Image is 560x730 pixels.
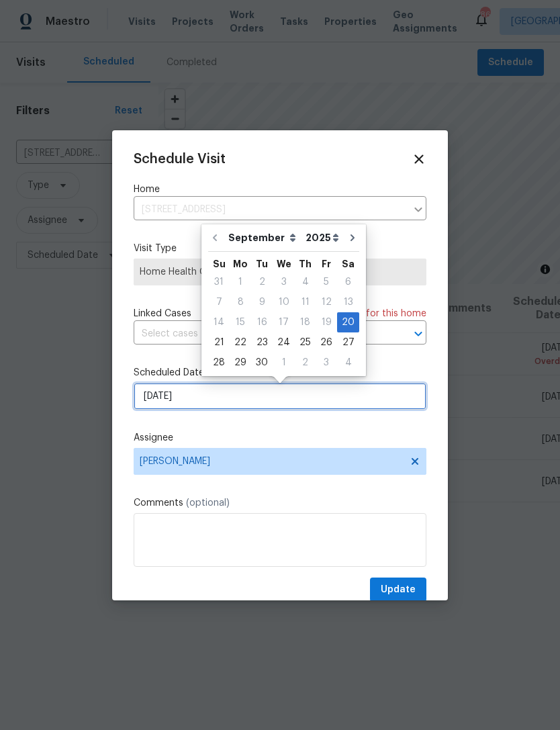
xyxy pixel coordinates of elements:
[370,578,426,602] button: Update
[134,366,426,379] label: Scheduled Date
[337,333,359,352] div: 27
[337,312,359,332] div: Sat Sep 20 2025
[316,292,337,312] div: Fri Sep 12 2025
[230,333,251,352] div: 22
[230,353,251,373] div: Mon Sep 29 2025
[134,383,426,410] input: M/D/YYYY
[251,353,273,373] div: Tue Sep 30 2025
[316,293,337,312] div: 12
[233,259,248,269] abbr: Monday
[134,152,226,166] span: Schedule Visit
[322,259,331,269] abbr: Friday
[134,324,389,345] input: Select cases
[295,333,316,352] div: 25
[273,332,295,353] div: Wed Sep 24 2025
[316,272,337,292] div: Fri Sep 05 2025
[251,353,273,372] div: 30
[342,224,363,251] button: Go to next month
[230,313,251,332] div: 15
[251,332,273,353] div: Tue Sep 23 2025
[273,313,295,332] div: 17
[134,307,191,320] span: Linked Cases
[316,313,337,332] div: 19
[251,333,273,352] div: 23
[295,272,316,292] div: Thu Sep 04 2025
[295,353,316,373] div: Thu Oct 02 2025
[230,292,251,312] div: Mon Sep 08 2025
[295,292,316,312] div: Thu Sep 11 2025
[208,293,230,312] div: 7
[251,313,273,332] div: 16
[277,259,291,269] abbr: Wednesday
[273,272,295,292] div: Wed Sep 03 2025
[230,272,251,292] div: Mon Sep 01 2025
[316,333,337,352] div: 26
[213,259,226,269] abbr: Sunday
[134,431,426,445] label: Assignee
[273,273,295,291] div: 3
[251,293,273,312] div: 9
[208,353,230,373] div: Sun Sep 28 2025
[134,496,426,510] label: Comments
[208,313,230,332] div: 14
[134,242,426,255] label: Visit Type
[273,292,295,312] div: Wed Sep 10 2025
[273,353,295,373] div: Wed Oct 01 2025
[316,353,337,373] div: Fri Oct 03 2025
[230,312,251,332] div: Mon Sep 15 2025
[316,332,337,353] div: Fri Sep 26 2025
[208,273,230,291] div: 31
[316,353,337,372] div: 3
[225,228,302,248] select: Month
[208,353,230,372] div: 28
[208,332,230,353] div: Sun Sep 21 2025
[208,292,230,312] div: Sun Sep 07 2025
[337,293,359,312] div: 13
[251,292,273,312] div: Tue Sep 09 2025
[256,259,268,269] abbr: Tuesday
[230,332,251,353] div: Mon Sep 22 2025
[230,353,251,372] div: 29
[208,333,230,352] div: 21
[337,272,359,292] div: Sat Sep 06 2025
[251,312,273,332] div: Tue Sep 16 2025
[251,273,273,291] div: 2
[381,582,416,598] span: Update
[295,353,316,372] div: 2
[273,312,295,332] div: Wed Sep 17 2025
[295,273,316,291] div: 4
[302,228,342,248] select: Year
[186,498,230,508] span: (optional)
[337,292,359,312] div: Sat Sep 13 2025
[295,332,316,353] div: Thu Sep 25 2025
[208,272,230,292] div: Sun Aug 31 2025
[230,273,251,291] div: 1
[251,272,273,292] div: Tue Sep 02 2025
[140,456,403,467] span: [PERSON_NAME]
[337,332,359,353] div: Sat Sep 27 2025
[412,152,426,167] span: Close
[134,183,426,196] label: Home
[140,265,420,279] span: Home Health Checkup
[337,353,359,373] div: Sat Oct 04 2025
[337,353,359,372] div: 4
[337,313,359,332] div: 20
[134,199,406,220] input: Enter in an address
[316,273,337,291] div: 5
[273,333,295,352] div: 24
[205,224,225,251] button: Go to previous month
[316,312,337,332] div: Fri Sep 19 2025
[337,273,359,291] div: 6
[409,324,428,343] button: Open
[295,312,316,332] div: Thu Sep 18 2025
[295,313,316,332] div: 18
[295,293,316,312] div: 11
[208,312,230,332] div: Sun Sep 14 2025
[230,293,251,312] div: 8
[299,259,312,269] abbr: Thursday
[342,259,355,269] abbr: Saturday
[273,293,295,312] div: 10
[273,353,295,372] div: 1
